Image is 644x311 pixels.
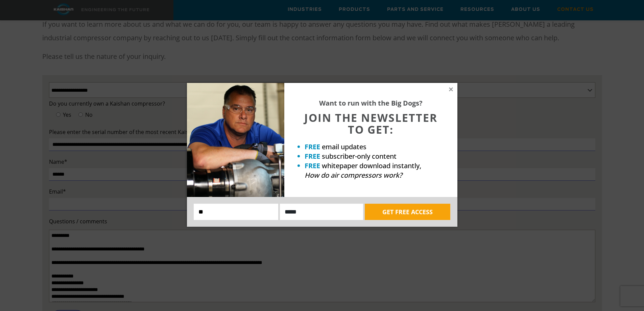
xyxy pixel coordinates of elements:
strong: Want to run with the Big Dogs? [319,98,423,108]
strong: FREE [305,152,320,161]
strong: FREE [305,142,320,151]
span: subscriber-only content [322,152,397,161]
span: whitepaper download instantly, [322,161,421,170]
span: JOIN THE NEWSLETTER TO GET: [304,110,437,137]
input: Name: [194,204,279,220]
input: Email [280,204,363,220]
button: GET FREE ACCESS [365,204,450,220]
strong: FREE [305,161,320,170]
button: Close [448,86,454,92]
span: email updates [322,142,366,151]
em: How do air compressors work? [305,171,402,180]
